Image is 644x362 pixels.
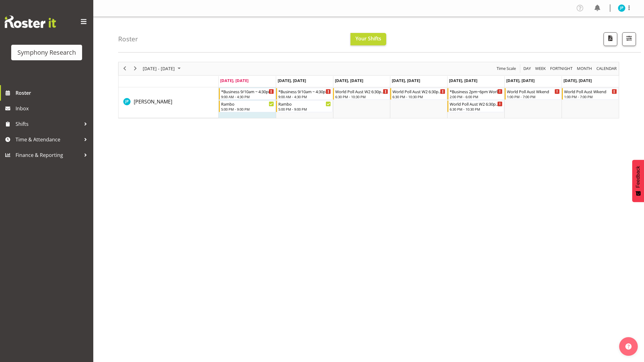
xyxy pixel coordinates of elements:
button: Timeline Month [576,65,593,72]
div: World Poll Aust W2 6:30pm~10:30pm [450,101,503,107]
span: Fortnight [549,65,573,72]
div: World Poll Aust W2 6:30pm~10:30pm [335,88,388,94]
div: Jake Pringle"s event - Rambo Begin From Monday, October 6, 2025 at 5:00:00 PM GMT+13:00 Ends At M... [219,100,276,112]
span: [DATE], [DATE] [220,78,248,83]
span: Feedback [635,166,641,188]
div: Jake Pringle"s event - Rambo Begin From Tuesday, October 7, 2025 at 5:00:00 PM GMT+13:00 Ends At ... [276,100,333,112]
span: Day [523,65,531,72]
button: Previous [121,65,129,72]
div: previous period [119,62,130,75]
span: Roster [16,88,90,98]
span: [DATE], [DATE] [449,78,477,83]
button: Timeline Week [534,65,547,72]
span: Time Scale [496,65,517,72]
div: Jake Pringle"s event - World Poll Aust Wkend Begin From Sunday, October 12, 2025 at 1:00:00 PM GM... [562,88,619,100]
div: *Business 9/10am ~ 4:30pm [221,88,274,94]
img: jake-pringle11873.jpg [618,4,625,12]
div: 2:00 PM - 6:00 PM [450,94,503,99]
div: World Poll Aust Wkend [564,88,617,94]
span: Month [576,65,593,72]
button: Fortnight [549,65,574,72]
div: 6:30 PM - 10:30 PM [335,94,388,99]
span: Time & Attendance [16,135,81,144]
span: Inbox [16,104,90,113]
span: [DATE] - [DATE] [142,65,175,72]
button: Month [595,65,618,72]
div: Jake Pringle"s event - World Poll Aust W2 6:30pm~10:30pm Begin From Wednesday, October 8, 2025 at... [333,88,390,100]
span: Shifts [16,119,81,129]
h4: Roster [118,35,138,43]
a: [PERSON_NAME] [134,98,172,105]
span: Week [535,65,546,72]
div: 6:30 PM - 10:30 PM [450,107,503,112]
span: [DATE], [DATE] [278,78,306,83]
td: Jake Pringle resource [118,87,219,118]
span: calendar [596,65,617,72]
span: [DATE], [DATE] [392,78,420,83]
div: Jake Pringle"s event - World Poll Aust W2 6:30pm~10:30pm Begin From Friday, October 10, 2025 at 6... [447,100,504,112]
button: Feedback - Show survey [632,160,644,202]
button: October 2025 [142,65,183,72]
button: Your Shifts [350,33,386,45]
div: Jake Pringle"s event - *Business 9/10am ~ 4:30pm Begin From Monday, October 6, 2025 at 9:00:00 AM... [219,88,276,100]
button: Filter Shifts [622,32,636,46]
div: Symphony Research [17,48,76,57]
div: 9:00 AM - 4:30 PM [278,94,331,99]
button: Timeline Day [522,65,532,72]
span: [DATE], [DATE] [335,78,363,83]
div: 5:00 PM - 9:00 PM [221,107,274,112]
img: help-xxl-2.png [625,343,632,350]
div: Jake Pringle"s event - World Poll Aust Wkend Begin From Saturday, October 11, 2025 at 1:00:00 PM ... [505,88,561,100]
div: 5:00 PM - 9:00 PM [278,107,331,112]
div: Jake Pringle"s event - *Business 9/10am ~ 4:30pm Begin From Tuesday, October 7, 2025 at 9:00:00 A... [276,88,333,100]
span: [PERSON_NAME] [134,98,172,105]
div: October 06 - 12, 2025 [141,62,184,75]
img: Rosterit website logo [5,16,56,28]
div: 1:00 PM - 7:00 PM [507,94,560,99]
button: Download a PDF of the roster according to the set date range. [604,32,617,46]
table: Timeline Week of October 6, 2025 [219,87,619,118]
span: [DATE], [DATE] [563,78,592,83]
div: Timeline Week of October 6, 2025 [118,62,619,118]
div: World Poll Aust W2 6:30pm~10:30pm [392,88,445,94]
div: 6:30 PM - 10:30 PM [392,94,445,99]
div: Rambo [221,101,274,107]
div: World Poll Aust Wkend [507,88,560,94]
button: Next [131,65,140,72]
div: next period [130,62,141,75]
div: *Business 9/10am ~ 4:30pm [278,88,331,94]
span: [DATE], [DATE] [506,78,535,83]
div: *Business 2pm~6pm World Poll Aust [450,88,503,94]
button: Time Scale [496,65,517,72]
div: 1:00 PM - 7:00 PM [564,94,617,99]
span: Your Shifts [355,35,381,42]
div: Rambo [278,101,331,107]
span: Finance & Reporting [16,150,81,160]
div: Jake Pringle"s event - World Poll Aust W2 6:30pm~10:30pm Begin From Thursday, October 9, 2025 at ... [390,88,447,100]
div: Jake Pringle"s event - *Business 2pm~6pm World Poll Aust Begin From Friday, October 10, 2025 at 2... [447,88,504,100]
div: 9:00 AM - 4:30 PM [221,94,274,99]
